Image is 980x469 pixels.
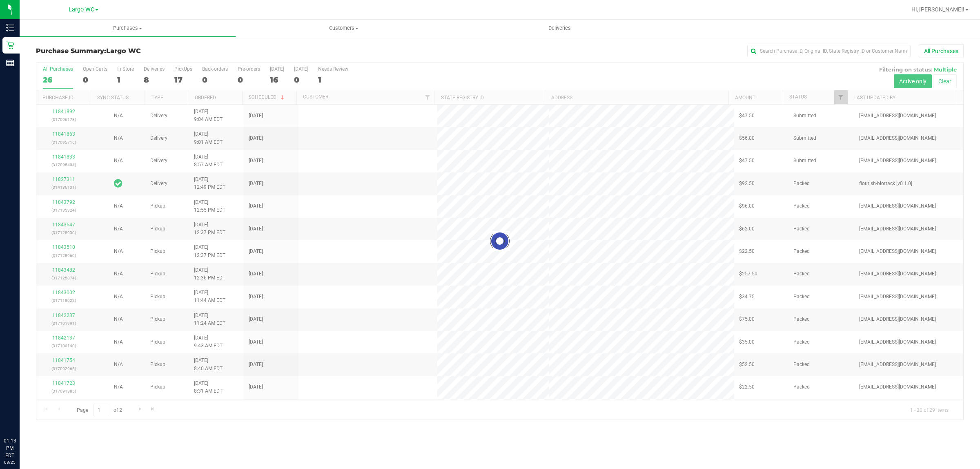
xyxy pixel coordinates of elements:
[919,44,964,58] button: All Purchases
[69,6,94,13] span: Largo WC
[4,437,16,459] p: 01:13 PM EDT
[452,20,668,37] a: Deliveries
[24,402,34,412] iframe: Resource center unread badge
[911,6,964,13] span: Hi, [PERSON_NAME]!
[6,41,14,49] inline-svg: Retail
[6,59,14,67] inline-svg: Reports
[236,20,452,37] a: Customers
[537,25,582,32] span: Deliveries
[236,25,451,32] span: Customers
[36,47,345,55] h3: Purchase Summary:
[8,404,33,428] iframe: Resource center
[4,459,16,465] p: 08/25
[20,20,236,37] a: Purchases
[6,24,14,32] inline-svg: Inventory
[747,45,911,57] input: Search Purchase ID, Original ID, State Registry ID or Customer Name...
[20,25,236,32] span: Purchases
[106,47,141,55] span: Largo WC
